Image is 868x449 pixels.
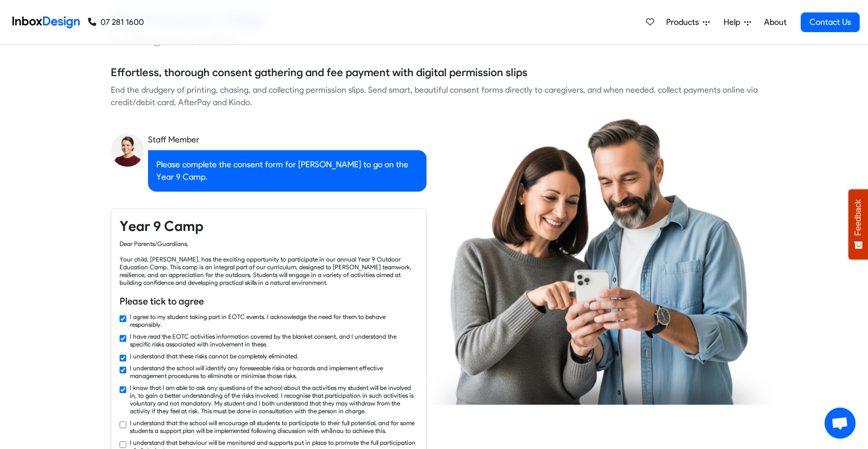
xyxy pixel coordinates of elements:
label: I agree to my student taking part in EOTC events. I acknowledge the need for them to behave respo... [130,313,418,328]
a: Help [719,12,755,33]
label: I know that I am able to ask any questions of the school about the activities my student will be ... [130,384,418,415]
img: parents_using_phone.png [422,118,777,404]
img: staff_avatar.png [111,134,144,167]
span: Help [724,16,744,28]
h4: Year 9 Camp [120,217,418,236]
span: Feedback [854,199,863,236]
div: Open chat [825,408,856,439]
h6: Please tick to agree [120,295,418,308]
a: Contact Us [801,12,860,32]
div: End the drudgery of printing, chasing, and collecting permission slips. Send smart, beautiful con... [111,84,758,109]
span: Products [666,16,703,28]
button: Feedback - Show survey [848,189,868,259]
label: I understand that the school will encourage all students to participate to their full potential, ... [130,419,418,434]
h5: Effortless, thorough consent gathering and fee payment with digital permission slips [111,65,527,80]
a: Products [662,12,714,33]
div: Staff Member [148,134,426,146]
div: Please complete the consent form for [PERSON_NAME] to go on the Year 9 Camp. [148,150,426,192]
a: 07 281 1600 [88,16,144,28]
div: Dear Parents/Guardians, Your child, [PERSON_NAME], has the exciting opportunity to participate in... [120,240,418,286]
label: I understand that these risks cannot be completely eliminated. [130,352,299,360]
a: About [761,12,789,33]
label: I have read the EOTC activities information covered by the blanket consent, and I understand the ... [130,332,418,348]
label: I understand the school will identify any foreseeable risks or hazards and implement effective ma... [130,364,418,380]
